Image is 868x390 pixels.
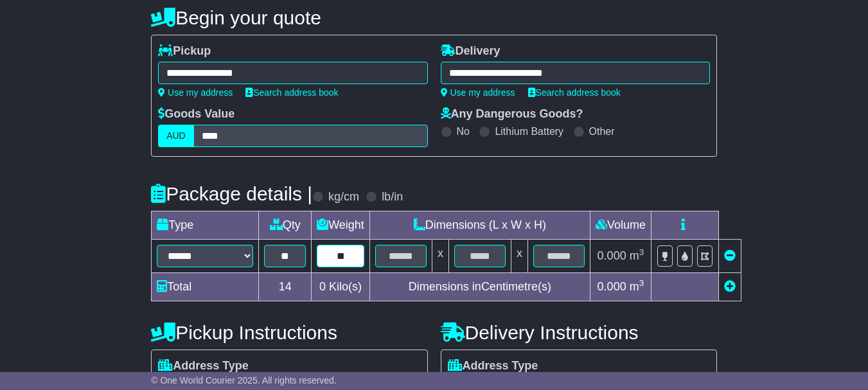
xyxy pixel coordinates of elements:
[151,375,337,386] span: © One World Courier 2025. All rights reserved.
[495,125,563,137] label: Lithium Battery
[151,7,717,28] h4: Begin your quote
[382,190,403,204] label: lb/in
[598,280,626,293] span: 0.000
[441,87,515,98] a: Use my address
[639,247,644,257] sup: 3
[328,190,359,204] label: kg/cm
[312,211,370,240] td: Weight
[724,249,736,262] a: Remove this item
[598,249,626,262] span: 0.000
[158,107,235,121] label: Goods Value
[259,211,312,240] td: Qty
[151,183,312,204] h4: Package details |
[441,322,717,343] h4: Delivery Instructions
[245,87,338,98] a: Search address book
[511,240,527,273] td: x
[639,278,644,288] sup: 3
[158,125,194,147] label: AUD
[432,240,448,273] td: x
[152,211,259,240] td: Type
[590,211,651,240] td: Volume
[528,87,621,98] a: Search address book
[724,280,736,293] a: Add new item
[589,125,615,137] label: Other
[448,359,538,373] label: Address Type
[369,273,590,301] td: Dimensions in Centimetre(s)
[158,87,233,98] a: Use my address
[630,280,644,293] span: m
[441,44,500,58] label: Delivery
[319,280,326,293] span: 0
[630,249,644,262] span: m
[151,322,427,343] h4: Pickup Instructions
[369,211,590,240] td: Dimensions (L x W x H)
[312,273,370,301] td: Kilo(s)
[158,359,249,373] label: Address Type
[441,107,583,121] label: Any Dangerous Goods?
[158,44,211,58] label: Pickup
[259,273,312,301] td: 14
[152,273,259,301] td: Total
[457,125,470,137] label: No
